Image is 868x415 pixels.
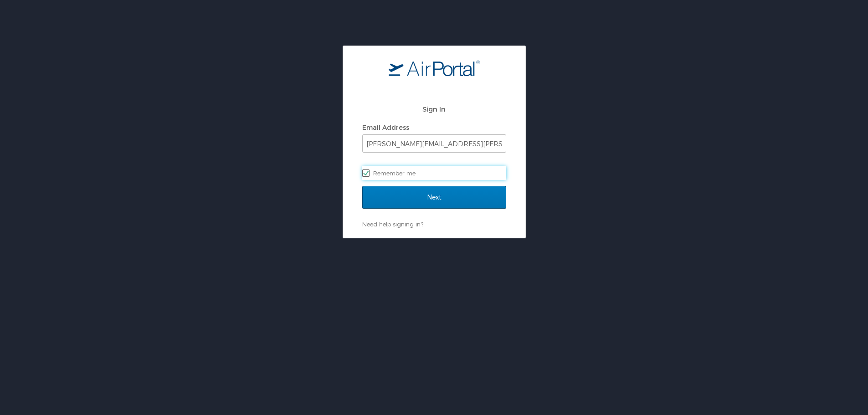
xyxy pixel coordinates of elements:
label: Email Address [362,123,409,131]
label: Remember me [362,166,506,180]
h2: Sign In [362,104,506,114]
img: logo [389,60,480,76]
input: Next [362,186,506,209]
a: Need help signing in? [362,220,423,228]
